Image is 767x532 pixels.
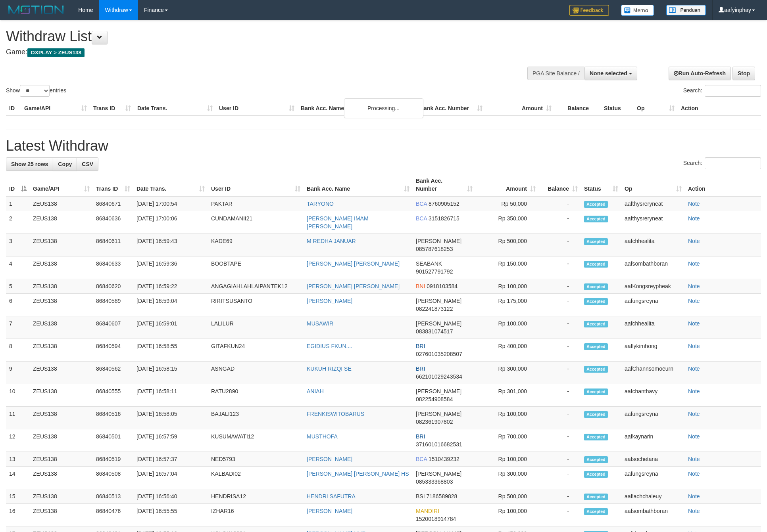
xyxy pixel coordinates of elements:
[539,452,581,467] td: -
[93,467,133,489] td: 86840508
[6,316,30,339] td: 7
[476,429,539,452] td: Rp 700,000
[634,101,678,116] th: Op
[6,429,30,452] td: 12
[6,138,761,154] h1: Latest Withdraw
[732,67,755,80] a: Stop
[539,489,581,504] td: -
[416,298,461,304] span: [PERSON_NAME]
[6,29,504,44] h1: Withdraw List
[133,279,208,294] td: [DATE] 16:59:22
[30,256,93,279] td: ZEUS138
[584,67,637,80] button: None selected
[476,362,539,384] td: Rp 300,000
[93,339,133,362] td: 86840594
[133,294,208,316] td: [DATE] 16:59:04
[208,489,304,504] td: HENDRISA12
[584,434,608,440] span: Accepted
[208,407,304,429] td: BAJALI123
[584,283,608,290] span: Accepted
[6,101,21,116] th: ID
[30,504,93,526] td: ZEUS138
[6,211,30,234] td: 2
[30,174,93,196] th: Game/API: activate to sort column ascending
[416,201,427,207] span: BCA
[584,238,608,245] span: Accepted
[569,5,609,16] img: Feedback.jpg
[584,471,608,478] span: Accepted
[133,316,208,339] td: [DATE] 16:59:01
[416,508,439,514] span: MANDIRI
[688,411,700,417] a: Note
[93,294,133,316] td: 86840589
[30,279,93,294] td: ZEUS138
[30,467,93,489] td: ZEUS138
[416,238,461,244] span: [PERSON_NAME]
[6,256,30,279] td: 4
[93,362,133,384] td: 86840562
[476,196,539,211] td: Rp 50,000
[133,467,208,489] td: [DATE] 16:57:04
[27,48,85,57] span: OXPLAY > ZEUS138
[93,504,133,526] td: 86840476
[208,452,304,467] td: NED5793
[416,456,427,462] span: BCA
[416,471,461,477] span: [PERSON_NAME]
[21,101,90,116] th: Game/API
[344,98,423,118] div: Processing...
[133,234,208,256] td: [DATE] 16:59:43
[307,298,352,304] a: [PERSON_NAME]
[208,256,304,279] td: BOOBTAPE
[621,211,685,234] td: aafthysreryneat
[133,256,208,279] td: [DATE] 16:59:36
[486,101,555,116] th: Amount
[298,101,417,116] th: Bank Acc. Name
[208,294,304,316] td: RIRITSUSANTO
[133,362,208,384] td: [DATE] 16:58:15
[6,279,30,294] td: 5
[621,339,685,362] td: aaflykimhong
[93,429,133,452] td: 86840501
[304,174,413,196] th: Bank Acc. Name: activate to sort column ascending
[93,211,133,234] td: 86840636
[416,433,425,440] span: BRI
[208,504,304,526] td: IZHAR16
[6,157,53,171] a: Show 25 rows
[476,489,539,504] td: Rp 500,000
[30,211,93,234] td: ZEUS138
[307,493,356,499] a: HENDRI SAFUTRA
[416,411,461,417] span: [PERSON_NAME]
[208,196,304,211] td: PAKTAR
[6,85,66,97] label: Show entries
[82,161,93,167] span: CSV
[416,343,425,349] span: BRI
[6,504,30,526] td: 16
[688,238,700,244] a: Note
[6,384,30,407] td: 10
[476,339,539,362] td: Rp 400,000
[688,471,700,477] a: Note
[685,174,761,196] th: Action
[30,407,93,429] td: ZEUS138
[208,316,304,339] td: LALILUR
[669,67,731,80] a: Run Auto-Refresh
[6,467,30,489] td: 14
[208,339,304,362] td: GITAFKUN24
[584,388,608,395] span: Accepted
[476,234,539,256] td: Rp 500,000
[307,283,400,289] a: [PERSON_NAME] [PERSON_NAME]
[6,4,66,16] img: MOTION_logo.png
[705,85,761,97] input: Search:
[413,174,476,196] th: Bank Acc. Number: activate to sort column ascending
[539,279,581,294] td: -
[6,362,30,384] td: 9
[621,174,685,196] th: Op: activate to sort column ascending
[621,256,685,279] td: aafsombathboran
[133,489,208,504] td: [DATE] 16:56:40
[476,504,539,526] td: Rp 100,000
[30,339,93,362] td: ZEUS138
[417,101,486,116] th: Bank Acc. Number
[30,384,93,407] td: ZEUS138
[307,366,352,372] a: KUKUH RIZQI SE
[476,174,539,196] th: Amount: activate to sort column ascending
